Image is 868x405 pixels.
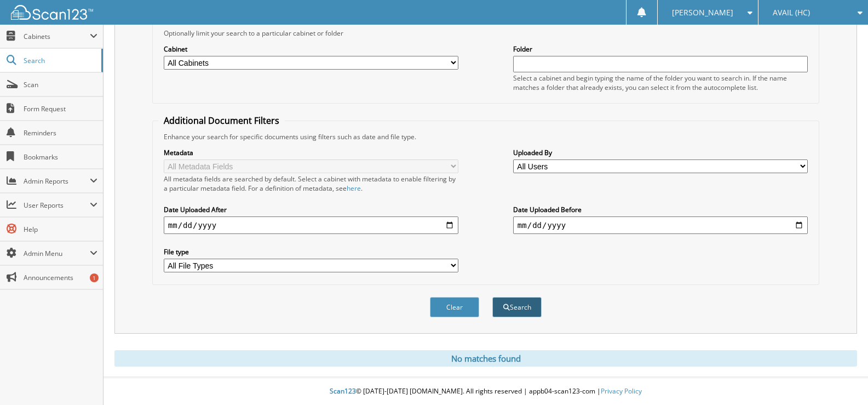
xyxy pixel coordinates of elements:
span: User Reports [24,201,90,210]
div: Optionally limit your search to a particular cabinet or folder [158,28,813,38]
span: Scan [24,80,97,89]
span: Cabinets [24,32,90,41]
div: No matches found [114,350,857,367]
div: 1 [90,273,99,282]
span: Help [24,225,97,234]
label: Cabinet [164,44,458,54]
label: File type [164,247,458,256]
div: © [DATE]-[DATE] [DOMAIN_NAME]. All rights reserved | appb04-scan123-com | [104,378,868,405]
span: Scan123 [330,386,356,396]
span: Reminders [24,128,97,138]
div: Enhance your search for specific documents using filters such as date and file type. [158,132,813,141]
span: Search [24,56,96,65]
span: Form Request [24,104,97,113]
div: All metadata fields are searched by default. Select a cabinet with metadata to enable filtering b... [164,174,458,193]
a: here [347,184,361,193]
button: Clear [430,297,479,317]
img: scan123-logo-white.svg [11,5,93,20]
span: AVAIL (HC) [773,9,810,16]
span: [PERSON_NAME] [672,9,733,16]
div: Select a cabinet and begin typing the name of the folder you want to search in. If the name match... [513,73,808,92]
label: Folder [513,44,808,54]
button: Search [492,297,542,317]
span: Announcements [24,273,97,282]
label: Date Uploaded Before [513,205,808,214]
label: Uploaded By [513,148,808,157]
span: Admin Menu [24,249,90,258]
span: Admin Reports [24,176,90,186]
label: Metadata [164,148,458,157]
legend: Additional Document Filters [158,115,285,127]
a: Privacy Policy [601,386,642,396]
input: start [164,216,458,234]
input: end [513,216,808,234]
label: Date Uploaded After [164,205,458,214]
span: Bookmarks [24,152,97,162]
